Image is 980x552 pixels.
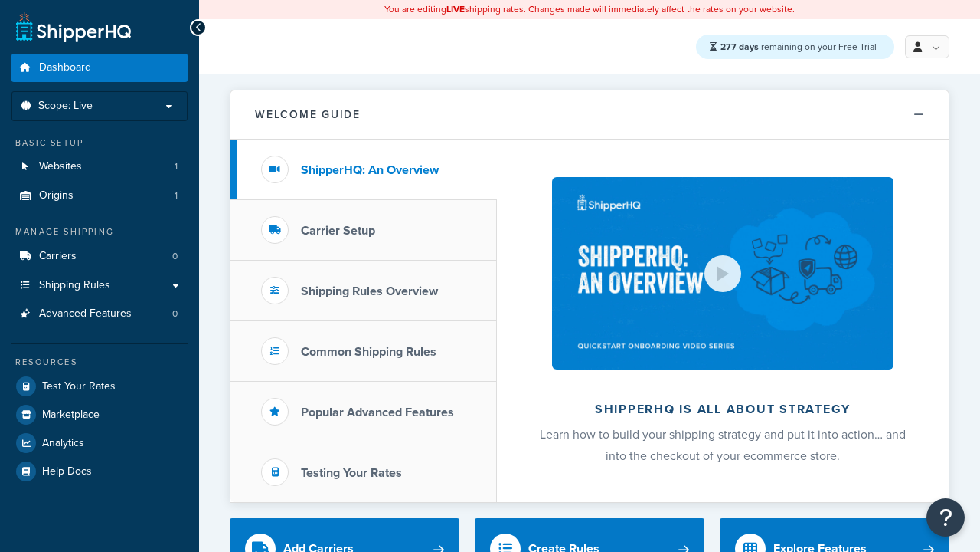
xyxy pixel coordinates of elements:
[39,250,77,263] span: Carriers
[11,458,188,485] a: Help Docs
[11,153,188,181] li: Websites
[39,307,132,320] span: Advanced Features
[39,160,82,173] span: Websites
[720,40,877,54] span: remaining on your Free Trial
[11,242,188,271] a: Carriers0
[11,153,188,181] a: Websites1
[301,284,438,298] h3: Shipping Rules Overview
[301,345,436,359] h3: Common Shipping Rules
[11,300,188,328] a: Advanced Features0
[11,242,188,271] li: Carriers
[42,409,100,422] span: Marketplace
[301,406,454,419] h3: Popular Advanced Features
[42,380,116,393] span: Test Your Rates
[301,466,402,480] h3: Testing Your Rates
[11,356,188,369] div: Resources
[301,224,375,238] h3: Carrier Setup
[11,136,188,149] div: Basic Setup
[38,100,93,113] span: Scope: Live
[540,426,906,465] span: Learn how to build your shipping strategy and put it into action… and into the checkout of your e...
[11,300,188,328] li: Advanced Features
[301,163,439,177] h3: ShipperHQ: An Overview
[175,189,178,202] span: 1
[720,40,759,54] strong: 277 days
[11,429,188,457] a: Analytics
[172,307,178,320] span: 0
[11,401,188,429] a: Marketplace
[11,182,188,210] a: Origins1
[175,160,178,173] span: 1
[172,250,178,263] span: 0
[11,373,188,400] a: Test Your Rates
[39,189,73,202] span: Origins
[11,54,188,82] a: Dashboard
[11,225,188,238] div: Manage Shipping
[255,109,361,120] h2: Welcome Guide
[926,498,965,537] button: Open Resource Center
[552,177,893,370] img: ShipperHQ is all about strategy
[11,271,188,300] a: Shipping Rules
[230,90,949,140] button: Welcome Guide
[446,2,465,16] b: LIVE
[42,437,84,450] span: Analytics
[537,402,908,416] h2: ShipperHQ is all about strategy
[11,182,188,210] li: Origins
[39,61,91,74] span: Dashboard
[42,465,92,478] span: Help Docs
[39,279,110,292] span: Shipping Rules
